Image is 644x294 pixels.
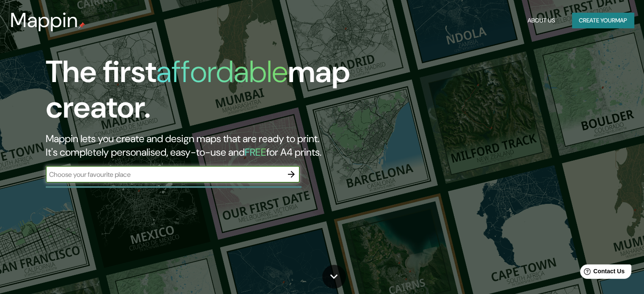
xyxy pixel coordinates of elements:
input: Choose your favourite place [46,170,283,179]
h1: affordable [156,52,288,91]
h2: Mappin lets you create and design maps that are ready to print. It's completely personalised, eas... [46,132,368,159]
button: Create yourmap [572,13,634,28]
h3: Mappin [10,8,78,32]
img: mappin-pin [78,22,85,29]
h5: FREE [245,146,266,159]
h1: The first map creator. [46,54,368,132]
iframe: Help widget launcher [569,261,635,285]
button: About Us [524,13,558,28]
